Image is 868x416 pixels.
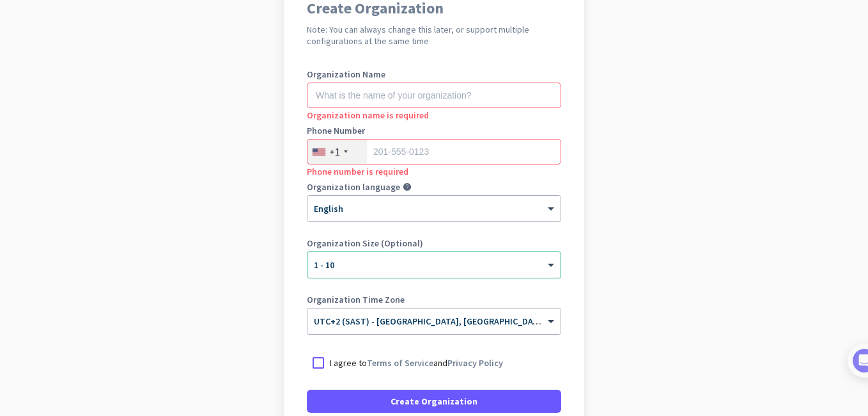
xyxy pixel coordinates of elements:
label: Phone Number [307,126,561,135]
a: Privacy Policy [447,357,503,369]
input: What is the name of your organization? [307,83,561,108]
label: Organization Size (Optional) [307,239,561,248]
label: Organization Name [307,70,561,79]
span: Create Organization [391,395,477,408]
a: Terms of Service [367,357,433,369]
label: Organization Time Zone [307,295,561,304]
span: Phone number is required [307,166,408,177]
i: help [403,182,412,191]
input: 201-555-0123 [307,139,561,164]
button: Create Organization [307,390,561,413]
p: I agree to and [330,356,503,369]
span: Organization name is required [307,109,429,121]
h1: Create Organization [307,1,561,16]
h2: Note: You can always change this later, or support multiple configurations at the same time [307,24,561,47]
div: +1 [329,145,340,158]
label: Organization language [307,182,400,191]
